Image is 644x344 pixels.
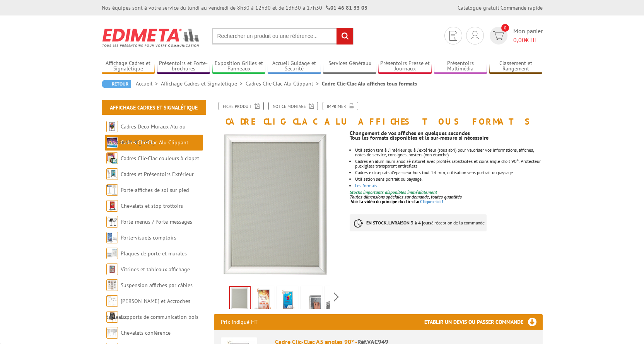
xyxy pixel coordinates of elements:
[351,199,420,204] span: Voir la vidéo du principe du clic-clac
[366,220,431,226] strong: EN STOCK, LIVRAISON 3 à 4 jours
[121,266,190,273] a: Vitrines et tableaux affichage
[355,177,542,181] li: Utilisation sens portrait ou paysage.
[121,187,189,193] a: Porte-affiches de sol sur pied
[350,131,542,135] p: Changement de vos affiches en quelques secondes
[471,31,479,40] img: devis rapide
[214,130,336,283] img: affichage_lumineux_215534_image_anime.gif
[230,287,250,311] img: affichage_lumineux_215534_image_anime.gif
[489,60,543,73] a: Classement et Rangement
[219,102,264,110] a: Fiche produit
[212,60,266,73] a: Exposition Grilles et Panneaux
[110,104,198,111] a: Affichage Cadres et Signalétique
[350,214,487,231] p: à réception de la commande
[121,313,198,320] a: Supports de communication bois
[121,155,199,162] a: Cadres Clic-Clac couleurs à clapet
[136,80,161,87] a: Accueil
[513,36,525,44] span: 0,00
[157,60,210,73] a: Présentoirs et Porte-brochures
[350,189,437,195] font: Stocks importants disponibles immédiatement
[378,60,432,73] a: Présentoirs Presse et Journaux
[106,200,118,212] img: Chevalets et stop trottoirs
[323,102,358,110] a: Imprimer
[449,31,457,41] img: devis rapide
[488,27,543,44] a: devis rapide 0 Mon panier 0,00€ HT
[255,288,273,311] img: affichage_lumineux_215534_1.gif
[434,60,487,73] a: Présentoirs Multimédia
[121,171,194,178] a: Cadres et Présentoirs Extérieur
[355,159,542,168] li: Cadres en aluminium anodisé naturel avec profilés rabattables et coins angle droit 90°. Protecteu...
[355,148,542,157] li: Utilisation tant à l'intérieur qu'à l'extérieur (sous abri) pour valoriser vos informations, affi...
[102,80,131,88] a: Retour
[121,202,183,209] a: Chevalets et stop trottoirs
[161,80,246,87] a: Affichage Cadres et Signalétique
[106,248,118,259] img: Plaques de porte et murales
[106,327,118,339] img: Chevalets conférence
[424,314,543,330] h3: Etablir un devis ou passer commande
[458,4,499,11] a: Catalogue gratuit
[268,102,318,110] a: Notice Montage
[121,250,187,257] a: Plaques de porte et murales
[102,23,200,52] img: Edimeta
[221,314,258,330] p: Prix indiqué HT
[278,288,297,311] img: cadres_aluminium_clic_clac_vac949_fleches.jpg
[501,4,543,11] a: Commande rapide
[106,216,118,228] img: Porte-menus / Porte-messages
[106,168,118,180] img: Cadres et Présentoirs Extérieur
[326,288,345,311] img: affichage_lumineux_215534_17.jpg
[333,291,340,303] span: Next
[458,4,543,12] div: |
[106,295,118,307] img: Cimaises et Accroches tableaux
[106,121,118,132] img: Cadres Deco Muraux Alu ou Bois
[246,80,322,87] a: Cadres Clic-Clac Alu Clippant
[493,31,504,40] img: devis rapide
[106,298,190,320] a: [PERSON_NAME] et Accroches tableaux
[121,234,176,241] a: Porte-visuels comptoirs
[501,24,509,32] span: 0
[212,28,354,44] input: Rechercher un produit ou une référence...
[106,264,118,275] img: Vitrines et tableaux affichage
[121,329,171,336] a: Chevalets conférence
[106,123,186,146] a: Cadres Deco Muraux Alu ou [GEOGRAPHIC_DATA]
[513,36,543,44] span: € HT
[106,279,118,291] img: Suspension affiches par câbles
[121,218,192,225] a: Porte-menus / Porte-messages
[355,170,542,175] li: Cadres extra-plats d'épaisseur hors tout 14 mm, utilisation sens portrait ou paysage
[121,282,193,289] a: Suspension affiches par câbles
[268,60,321,73] a: Accueil Guidage et Sécurité
[121,139,188,146] a: Cadres Clic-Clac Alu Clippant
[323,60,376,73] a: Services Généraux
[350,135,542,140] p: Tous les formats disponibles et le sur-mesure si nécessaire
[326,4,367,11] strong: 01 46 81 33 03
[106,184,118,196] img: Porte-affiches de sol sur pied
[106,152,118,164] img: Cadres Clic-Clac couleurs à clapet
[351,199,443,204] a: Voir la vidéo du principe du clic-clacCliquez-ici !
[106,232,118,243] img: Porte-visuels comptoirs
[513,27,543,44] span: Mon panier
[302,288,321,311] img: cadre_clic_clac_a5_angles90_vac949_950_951_952_953_955_956_959_960_957.jpg
[337,28,353,44] input: rechercher
[322,80,417,87] li: Cadre Clic-Clac Alu affiches tous formats
[350,194,462,200] em: Toutes dimensions spéciales sur demande, toutes quantités
[355,183,377,188] a: Les formats
[102,60,155,73] a: Affichage Cadres et Signalétique
[102,4,367,12] div: Nos équipes sont à votre service du lundi au vendredi de 8h30 à 12h30 et de 13h30 à 17h30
